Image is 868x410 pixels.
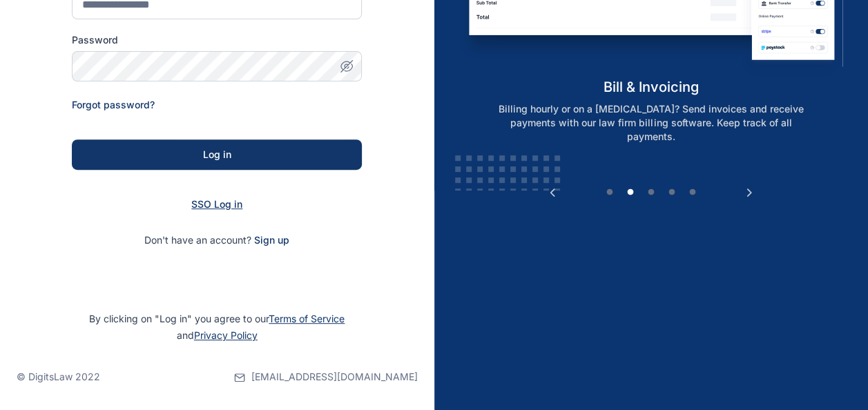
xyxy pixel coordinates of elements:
[17,370,100,384] p: © DigitsLaw 2022
[269,313,345,324] a: Terms of Service
[474,102,828,144] p: Billing hourly or on a [MEDICAL_DATA]? Send invoices and receive payments with our law firm billi...
[624,186,637,199] button: 2
[603,186,617,199] button: 1
[686,186,700,199] button: 5
[644,186,658,199] button: 3
[94,148,340,162] div: Log in
[546,186,559,199] button: Previous
[177,329,258,341] span: and
[459,77,842,97] h5: bill & invoicing
[742,186,756,199] button: Next
[72,233,362,247] p: Don't have an account?
[254,234,289,246] a: Sign up
[72,33,362,47] label: Password
[234,344,418,410] a: [EMAIL_ADDRESS][DOMAIN_NAME]
[72,139,362,170] button: Log in
[251,370,418,384] span: [EMAIL_ADDRESS][DOMAIN_NAME]
[72,99,155,110] a: Forgot password?
[254,233,289,247] span: Sign up
[665,186,679,199] button: 4
[191,198,242,210] a: SSO Log in
[194,329,258,341] a: Privacy Policy
[17,311,418,344] p: By clicking on "Log in" you agree to our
